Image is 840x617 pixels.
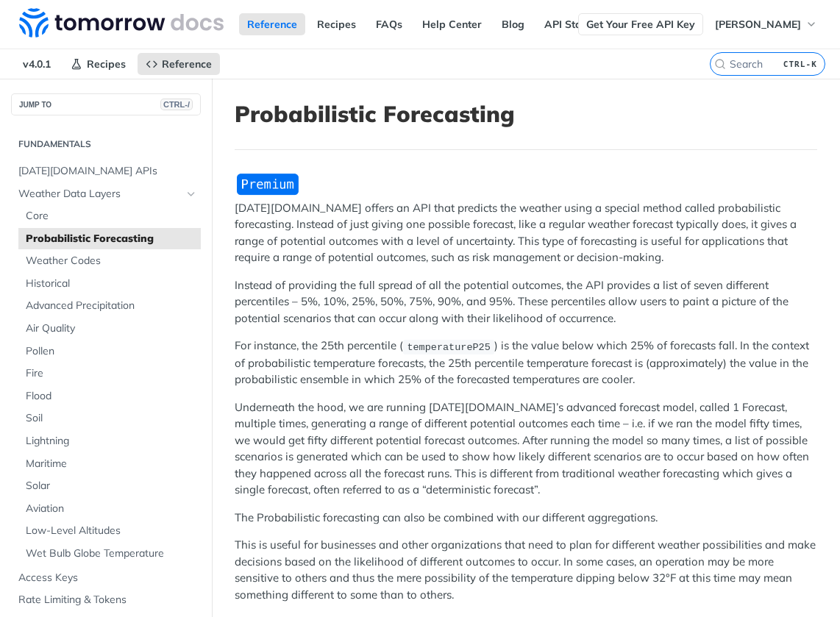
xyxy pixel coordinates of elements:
[714,58,726,70] svg: Search
[138,53,220,75] a: Reference
[11,138,201,151] h2: Fundamentals
[18,164,197,179] span: [DATE][DOMAIN_NAME] APIs
[235,399,817,499] p: Underneath the hood, we are running [DATE][DOMAIN_NAME]’s advanced forecast model, called 1 Forec...
[578,13,703,35] a: Get Your Free API Key
[536,13,605,35] a: API Status
[18,228,201,250] a: Probabilistic Forecasting
[18,205,201,227] a: Core
[26,254,197,268] span: Weather Codes
[715,18,801,31] span: [PERSON_NAME]
[185,188,197,200] button: Hide subpages for Weather Data Layers
[18,543,201,565] a: Wet Bulb Globe Temperature
[18,385,201,407] a: Flood
[26,457,197,471] span: Maritime
[18,187,182,201] span: Weather Data Layers
[239,13,305,35] a: Reference
[11,183,201,205] a: Weather Data LayersHide subpages for Weather Data Layers
[18,318,201,340] a: Air Quality
[18,250,201,272] a: Weather Codes
[160,99,193,110] span: CTRL-/
[18,340,201,363] a: Pollen
[87,57,126,71] span: Recipes
[414,13,490,35] a: Help Center
[18,295,201,317] a: Advanced Precipitation
[18,593,197,607] span: Rate Limiting & Tokens
[235,537,817,603] p: This is useful for businesses and other organizations that need to plan for different weather pos...
[26,524,197,538] span: Low-Level Altitudes
[26,434,197,449] span: Lightning
[26,321,197,336] span: Air Quality
[11,567,201,589] a: Access Keys
[18,430,201,452] a: Lightning
[707,13,825,35] button: [PERSON_NAME]
[26,299,197,313] span: Advanced Precipitation
[11,160,201,182] a: [DATE][DOMAIN_NAME] APIs
[26,546,197,561] span: Wet Bulb Globe Temperature
[26,389,197,404] span: Flood
[26,502,197,516] span: Aviation
[18,520,201,542] a: Low-Level Altitudes
[11,589,201,611] a: Rate Limiting & Tokens
[235,510,817,527] p: The Probabilistic forecasting can also be combined with our different aggregations.
[494,13,533,35] a: Blog
[26,209,197,224] span: Core
[407,341,490,352] span: temperatureP25
[18,407,201,429] a: Soil
[18,363,201,385] a: Fire
[19,8,224,38] img: Tomorrow.io Weather API Docs
[26,479,197,493] span: Solar
[26,344,197,359] span: Pollen
[368,13,410,35] a: FAQs
[162,57,212,71] span: Reference
[780,57,821,71] kbd: CTRL-K
[235,277,817,327] p: Instead of providing the full spread of all the potential outcomes, the API provides a list of se...
[11,93,201,115] button: JUMP TOCTRL-/
[309,13,364,35] a: Recipes
[235,338,817,388] p: For instance, the 25th percentile ( ) is the value below which 25% of forecasts fall. In the cont...
[18,475,201,497] a: Solar
[26,411,197,426] span: Soil
[15,53,59,75] span: v4.0.1
[18,453,201,475] a: Maritime
[235,101,817,127] h1: Probabilistic Forecasting
[18,273,201,295] a: Historical
[235,200,817,266] p: [DATE][DOMAIN_NAME] offers an API that predicts the weather using a special method called probabi...
[26,277,197,291] span: Historical
[26,232,197,246] span: Probabilistic Forecasting
[26,366,197,381] span: Fire
[18,498,201,520] a: Aviation
[18,571,197,585] span: Access Keys
[63,53,134,75] a: Recipes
